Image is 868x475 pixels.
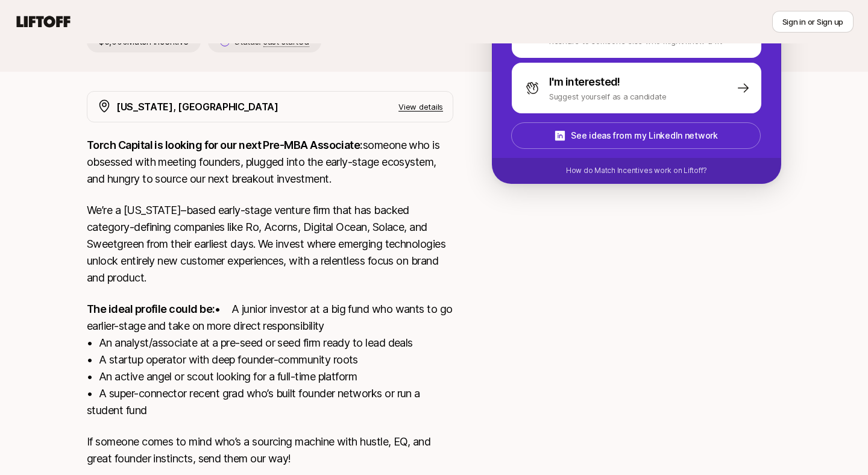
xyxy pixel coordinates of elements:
p: someone who is obsessed with meeting founders, plugged into the early-stage ecosystem, and hungry... [87,137,453,187]
strong: The ideal profile could be: [87,303,215,315]
strong: Torch Capital is looking for our next Pre-MBA Associate: [87,139,363,151]
p: We’re a [US_STATE]–based early-stage venture firm that has backed category-defining companies lik... [87,202,453,286]
p: • A junior investor at a big fund who wants to go earlier-stage and take on more direct responsib... [87,301,453,419]
p: How do Match Incentives work on Liftoff? [566,165,707,176]
p: If someone comes to mind who’s a sourcing machine with hustle, EQ, and great founder instincts, s... [87,433,453,467]
p: [US_STATE], [GEOGRAPHIC_DATA] [116,99,278,115]
button: See ideas from my LinkedIn network [511,122,761,149]
p: I'm interested! [549,74,620,90]
p: See ideas from my LinkedIn network [571,128,717,143]
p: Suggest yourself as a candidate [549,90,667,102]
p: View details [398,101,443,113]
button: Sign in or Sign up [772,11,854,33]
